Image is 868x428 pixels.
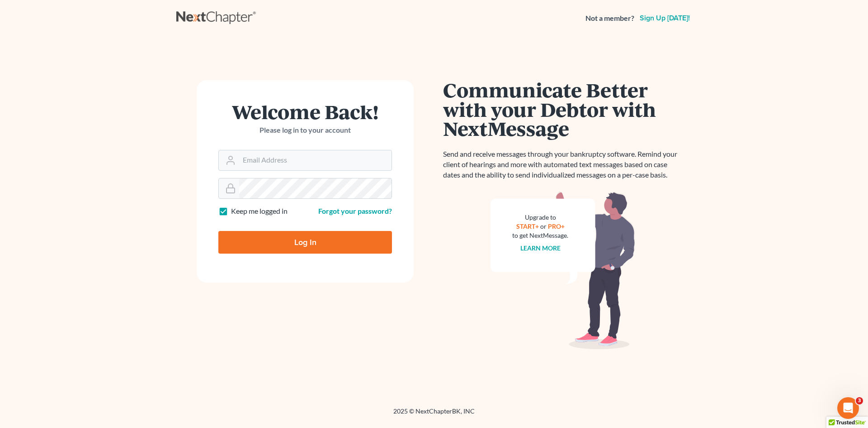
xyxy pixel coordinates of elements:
[231,206,288,216] label: Keep me logged in
[638,14,692,22] a: Sign up [DATE]!
[516,222,539,230] a: START+
[318,207,392,215] a: Forgot your password?
[239,150,392,170] input: Email Address
[520,244,561,252] a: Learn more
[512,213,568,222] div: Upgrade to
[491,191,635,350] img: nextmessage_bg-59042aed3d76b12b5cd301f8e5b87938c9018125f34e5fa2b7a6b67550977c72.svg
[548,222,565,230] a: PRO+
[585,13,634,24] strong: Not a member?
[856,397,863,404] span: 3
[837,397,859,419] iframe: Intercom live chat
[443,149,683,180] p: Send and receive messages through your bankruptcy software. Remind your client of hearings and mo...
[218,102,392,121] h1: Welcome Back!
[176,407,692,423] div: 2025 © NextChapterBK, INC
[218,231,392,254] input: Log In
[512,231,568,240] div: to get NextMessage.
[218,125,392,135] p: Please log in to your account
[443,80,683,138] h1: Communicate Better with your Debtor with NextMessage
[540,222,547,230] span: or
